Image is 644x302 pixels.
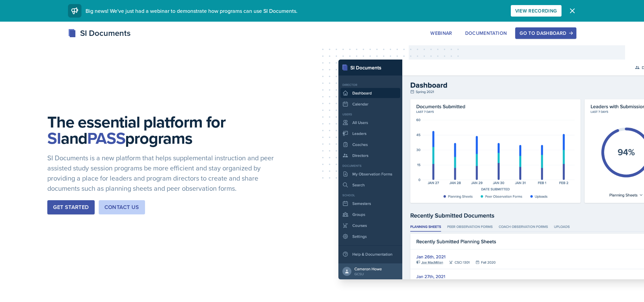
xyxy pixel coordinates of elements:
span: Big news! We've just had a webinar to demonstrate how programs can use SI Documents. [86,7,297,15]
div: Get Started [53,203,89,211]
div: SI Documents [68,27,130,39]
div: Go to Dashboard [520,30,572,36]
div: View Recording [515,8,557,14]
div: Contact Us [104,203,139,211]
button: Webinar [426,27,456,39]
button: Contact Us [99,200,145,214]
button: Get Started [47,200,94,214]
button: View Recording [511,5,562,17]
div: Documentation [465,30,507,36]
button: Go to Dashboard [515,27,576,39]
button: Documentation [461,27,511,39]
div: Webinar [430,30,452,36]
